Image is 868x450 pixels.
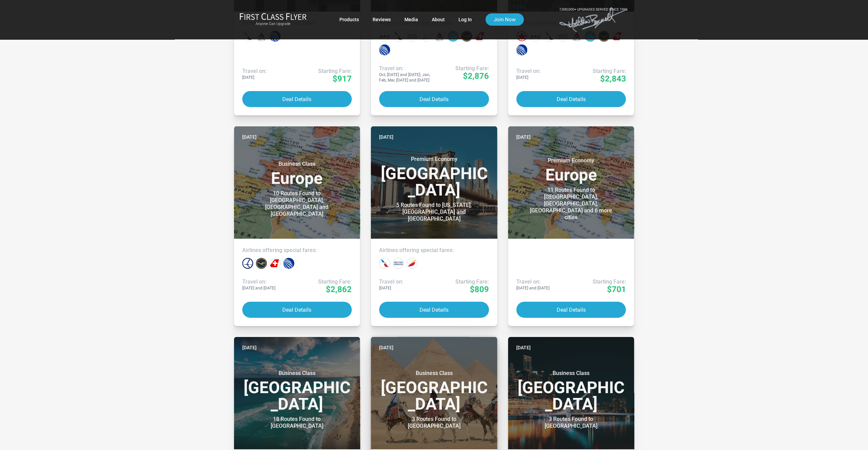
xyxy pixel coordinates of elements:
[379,302,489,318] button: Deal Details
[379,258,390,269] div: American Airlines
[371,126,497,326] a: [DATE]Premium Economy[GEOGRAPHIC_DATA]5 Routes Found to [US_STATE], [GEOGRAPHIC_DATA] and [GEOGRA...
[254,190,340,217] div: 10 Routes Found to [GEOGRAPHIC_DATA], [GEOGRAPHIC_DATA] and [GEOGRAPHIC_DATA]
[242,247,352,254] h4: Airlines offering special fares:
[516,302,626,318] button: Deal Details
[516,45,527,55] div: United
[432,13,445,26] a: About
[516,370,626,412] h3: [GEOGRAPHIC_DATA]
[404,13,418,26] a: Media
[379,344,393,351] time: [DATE]
[379,91,489,107] button: Deal Details
[379,45,390,55] div: United
[242,161,352,187] h3: Europe
[391,370,477,377] small: Business Class
[393,258,404,269] div: British Airways
[242,370,352,412] h3: [GEOGRAPHIC_DATA]
[516,157,626,183] h3: Europe
[242,302,352,318] button: Deal Details
[391,156,477,163] small: Premium Economy
[508,126,634,326] a: [DATE]Premium EconomyEurope11 Routes Found to [GEOGRAPHIC_DATA], [GEOGRAPHIC_DATA], [GEOGRAPHIC_D...
[516,344,531,351] time: [DATE]
[254,370,340,377] small: Business Class
[242,344,257,351] time: [DATE]
[391,416,477,429] div: 3 Routes Found to [GEOGRAPHIC_DATA]
[379,133,393,141] time: [DATE]
[242,258,253,269] div: Lot Polish
[528,370,614,377] small: Business Class
[242,91,352,107] button: Deal Details
[391,202,477,222] div: 5 Routes Found to [US_STATE], [GEOGRAPHIC_DATA] and [GEOGRAPHIC_DATA]
[234,126,360,326] a: [DATE]Business ClassEurope10 Routes Found to [GEOGRAPHIC_DATA], [GEOGRAPHIC_DATA] and [GEOGRAPHIC...
[254,161,340,167] small: Business Class
[528,187,614,221] div: 11 Routes Found to [GEOGRAPHIC_DATA], [GEOGRAPHIC_DATA], [GEOGRAPHIC_DATA] and 6 more cities
[283,258,294,269] div: United
[379,370,489,412] h3: [GEOGRAPHIC_DATA]
[379,156,489,198] h3: [GEOGRAPHIC_DATA]
[270,258,281,269] div: Swiss
[516,91,626,107] button: Deal Details
[485,13,524,26] a: Join Now
[239,13,307,20] img: First Class Flyer
[528,157,614,164] small: Premium Economy
[239,22,307,26] small: Anyone Can Upgrade
[254,416,340,429] div: 18 Routes Found to [GEOGRAPHIC_DATA]
[339,13,359,26] a: Products
[406,258,417,269] div: Iberia
[256,258,267,269] div: Lufthansa
[458,13,472,26] a: Log In
[528,416,614,429] div: 3 Routes Found to [GEOGRAPHIC_DATA]
[239,13,307,26] a: First Class FlyerAnyone Can Upgrade
[379,247,489,254] h4: Airlines offering special fares:
[373,13,391,26] a: Reviews
[516,133,531,141] time: [DATE]
[242,133,257,141] time: [DATE]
